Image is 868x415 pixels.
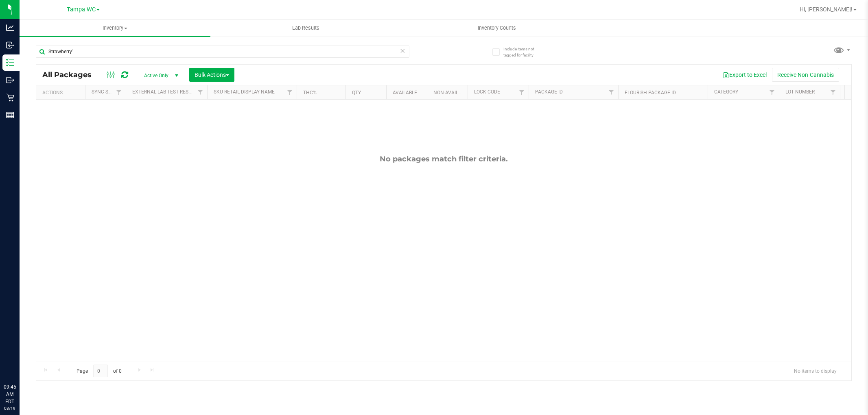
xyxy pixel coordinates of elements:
inline-svg: Inbound [6,41,14,49]
span: Lab Results [281,24,330,32]
inline-svg: Retail [6,93,14,102]
span: Bulk Actions [195,72,229,78]
p: 09:45 AM EDT [4,383,16,405]
span: Tampa WC [67,6,96,13]
a: Qty [352,90,361,96]
a: Lot Number [785,89,815,95]
a: Available [393,90,417,96]
span: All Packages [42,70,100,79]
a: Sku Retail Display Name [214,89,275,95]
a: Lab Results [210,20,401,37]
a: Inventory Counts [401,20,592,37]
span: Include items not tagged for facility [503,46,544,58]
a: Lock Code [474,89,500,95]
a: Filter [283,85,297,99]
span: Clear [400,46,406,56]
span: Hi, [PERSON_NAME]! [800,6,853,13]
inline-svg: Analytics [6,24,14,32]
input: Search Package ID, Item Name, SKU, Lot or Part Number... [36,46,409,58]
a: Category [714,89,738,95]
a: Filter [515,85,529,99]
a: Filter [194,85,207,99]
div: No packages match filter criteria. [36,154,851,163]
a: THC% [303,90,317,96]
a: Flourish Package ID [625,90,676,96]
a: Sync Status [92,89,123,95]
span: Inventory Counts [467,24,527,32]
span: No items to display [787,365,843,377]
a: External Lab Test Result [132,89,196,95]
a: Filter [605,85,618,99]
a: Package ID [535,89,563,95]
div: Actions [42,90,82,96]
a: Filter [765,85,779,99]
inline-svg: Outbound [6,76,14,84]
button: Export to Excel [717,68,772,82]
a: Non-Available [433,90,470,96]
a: Filter [112,85,126,99]
button: Bulk Actions [189,68,234,82]
inline-svg: Reports [6,111,14,119]
a: Inventory [20,20,210,37]
p: 08/19 [4,405,16,411]
span: Page of 0 [70,365,128,377]
span: Inventory [20,24,210,32]
a: Filter [826,85,840,99]
iframe: Resource center [8,350,33,374]
button: Receive Non-Cannabis [772,68,839,82]
inline-svg: Inventory [6,59,14,67]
